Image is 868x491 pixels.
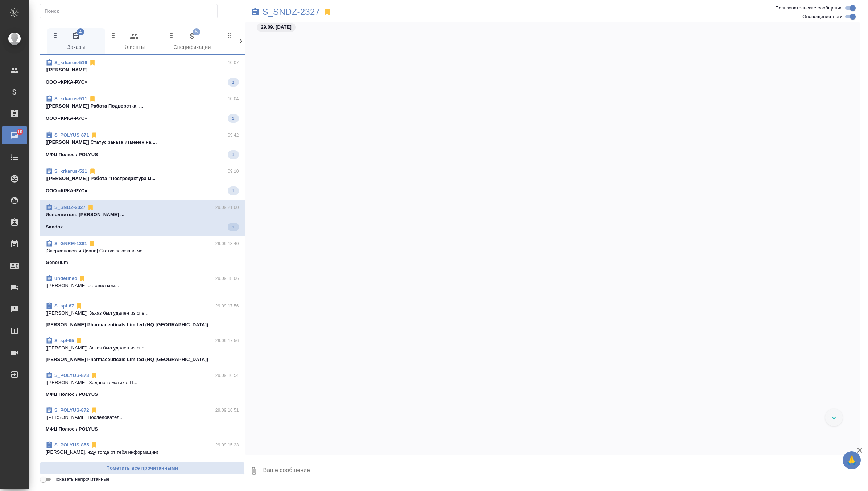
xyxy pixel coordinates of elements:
span: 1 [228,187,239,194]
p: Исполнитель [PERSON_NAME] ... [46,211,239,218]
div: S_krkarus-51910:07[[PERSON_NAME]. ...ООО «КРКА-РУС»2 [40,55,245,91]
span: 10 [13,128,27,135]
p: МФЦ Полюс / POLYUS [46,425,98,433]
svg: Отписаться [87,204,94,211]
p: [[PERSON_NAME]] Заказ был удален из спе... [46,344,239,352]
svg: Отписаться [89,168,96,175]
div: S_spl-6529.09 17:56[[PERSON_NAME]] Заказ был удален из спе...[PERSON_NAME] Pharmaceuticals Limite... [40,333,245,368]
div: S_POLYUS-87109:42[[PERSON_NAME]] Статус заказа изменен на ...МФЦ Полюс / POLYUS1 [40,127,245,163]
span: Пользовательские сообщения [775,4,843,12]
svg: Отписаться [91,407,98,414]
span: Клиенты [109,32,159,52]
p: ООО «КРКА-РУС» [46,187,87,194]
span: 5 [193,28,200,35]
p: [PERSON_NAME] Pharmaceuticals Limited (HQ [GEOGRAPHIC_DATA]) [46,356,208,363]
div: S_SNDZ-232729.09 21:00Исполнитель [PERSON_NAME] ...Sandoz1 [40,200,245,236]
p: 29.09 16:51 [215,407,239,414]
a: S_SNDZ-2327 [263,8,320,16]
p: 29.09 18:40 [215,240,239,247]
span: Входящие [226,32,275,52]
svg: Отписаться [88,240,96,247]
p: 29.09 18:06 [215,275,239,282]
p: 09:42 [228,131,239,139]
a: S_krkarus-521 [54,168,87,174]
span: 1 [228,223,239,231]
p: 10:04 [228,95,239,102]
a: S_krkarus-519 [54,60,87,65]
p: 10:07 [228,59,239,66]
p: [[PERSON_NAME] Последовател... [46,414,239,421]
a: S_POLYUS-871 [54,132,89,138]
p: [[PERSON_NAME]] Работа "Постредактура м... [46,175,239,182]
svg: Отписаться [79,275,86,282]
p: [[PERSON_NAME]] Заказ был удален из спе... [46,310,239,317]
a: S_GNRM-1381 [54,241,87,246]
span: 🙏 [846,453,858,468]
input: Поиск [45,6,217,16]
span: Заказы [51,32,101,52]
svg: Отписаться [75,302,83,310]
a: S_SNDZ-2327 [54,205,86,210]
p: 29.09, [DATE] [261,24,292,31]
a: undefined [54,276,77,281]
p: МФЦ Полюс / POLYUS [46,391,98,398]
button: 🙏 [843,451,861,469]
p: ООО «КРКА-РУС» [46,79,87,86]
a: S_krkarus-511 [54,96,87,101]
p: [[PERSON_NAME] оставил ком... [46,282,239,289]
span: 1 [228,115,239,122]
p: ООО «КРКА-РУС» [46,115,87,122]
a: S_POLYUS-872 [54,407,89,413]
svg: Отписаться [91,372,98,379]
p: [PERSON_NAME] Pharmaceuticals Limited (HQ [GEOGRAPHIC_DATA]) [46,321,208,328]
svg: Отписаться [89,59,96,66]
svg: Зажми и перетащи, чтобы поменять порядок вкладок [110,32,117,39]
a: S_spl-65 [54,338,74,343]
div: S_spl-6729.09 17:56[[PERSON_NAME]] Заказ был удален из спе...[PERSON_NAME] Pharmaceuticals Limite... [40,298,245,333]
svg: Отписаться [89,95,96,102]
svg: Зажми и перетащи, чтобы поменять порядок вкладок [52,32,59,39]
span: Показать непрочитанные [53,476,109,483]
a: 10 [2,126,27,144]
div: S_GNRM-138129.09 18:40[Звержановская Диана] Статус заказа изме...Generium [40,236,245,270]
span: Пометить все прочитанными [44,464,241,473]
div: S_POLYUS-85529.09 15:23[PERSON_NAME], жду тогда от тебя информации)МФЦ Полюс / POLYUS [40,437,245,472]
svg: Отписаться [91,441,98,449]
p: 29.09 17:56 [215,302,239,310]
p: 29.09 21:00 [215,204,239,211]
a: S_spl-67 [54,303,74,309]
div: S_krkarus-52109:10[[PERSON_NAME]] Работа "Постредактура м...ООО «КРКА-РУС»1 [40,163,245,200]
div: S_POLYUS-87329.09 16:54[[PERSON_NAME]] Задана тематика: П...МФЦ Полюс / POLYUS [40,368,245,402]
a: S_POLYUS-855 [54,442,89,448]
a: S_POLYUS-873 [54,373,89,378]
span: 4 [77,28,84,35]
div: S_krkarus-51110:04[[PERSON_NAME]] Работа Подверстка. ...ООО «КРКА-РУС»1 [40,91,245,127]
p: МФЦ Полюс / POLYUS [46,460,98,467]
p: [[PERSON_NAME]] Статус заказа изменен на ... [46,139,239,146]
svg: Отписаться [75,337,83,344]
p: Generium [46,259,68,266]
svg: Отписаться [91,131,98,139]
p: [PERSON_NAME], жду тогда от тебя информации) [46,449,239,456]
p: МФЦ Полюс / POLYUS [46,151,98,158]
span: Спецификации [168,32,217,52]
div: S_POLYUS-87229.09 16:51[[PERSON_NAME] Последовател...МФЦ Полюс / POLYUS [40,402,245,437]
span: Оповещения-логи [802,13,843,20]
p: 09:10 [228,168,239,175]
div: undefined29.09 18:06[[PERSON_NAME] оставил ком... [40,270,245,298]
span: 2 [228,79,239,86]
p: 29.09 15:23 [215,441,239,449]
p: [Звержановская Диана] Статус заказа изме... [46,247,239,255]
p: [[PERSON_NAME]] Задана тематика: П... [46,379,239,386]
p: 29.09 17:56 [215,337,239,344]
button: Пометить все прочитанными [40,462,245,475]
span: 1 [228,151,239,158]
p: [[PERSON_NAME]] Работа Подверстка. ... [46,102,239,110]
p: Sandoz [46,223,63,231]
p: 29.09 16:54 [215,372,239,379]
p: [[PERSON_NAME]. ... [46,66,239,74]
